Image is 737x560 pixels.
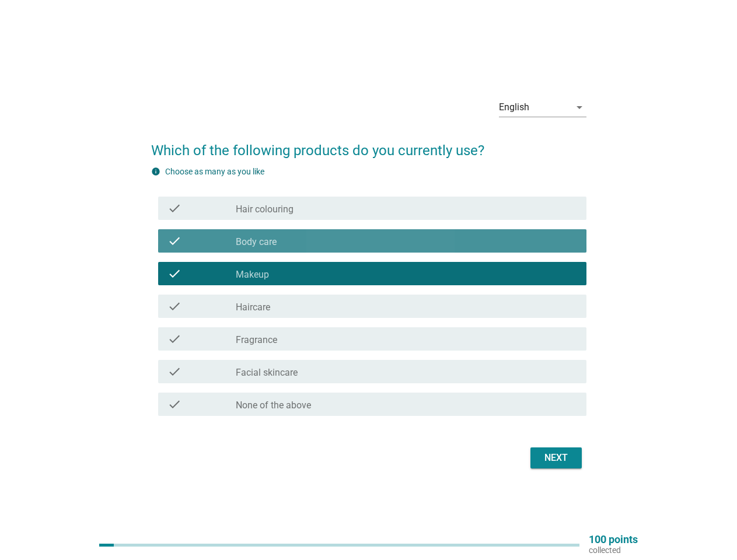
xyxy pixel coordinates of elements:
label: Fragrance [236,334,277,346]
i: check [167,299,181,313]
label: Haircare [236,302,270,313]
i: check [167,201,181,215]
label: Makeup [236,269,269,281]
i: check [167,397,181,411]
label: Facial skincare [236,367,298,379]
label: Hair colouring [236,204,294,215]
label: None of the above [236,400,311,411]
h2: Which of the following products do you currently use? [151,128,586,161]
i: check [167,365,181,379]
button: Next [530,447,582,468]
label: Choose as many as you like [165,167,264,176]
div: Next [540,451,572,465]
i: check [167,267,181,281]
label: Body care [236,236,277,248]
i: check [167,234,181,248]
p: 100 points [589,534,638,545]
div: English [499,102,529,113]
p: collected [589,545,638,555]
i: info [151,167,160,176]
i: arrow_drop_down [572,100,586,114]
i: check [167,332,181,346]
